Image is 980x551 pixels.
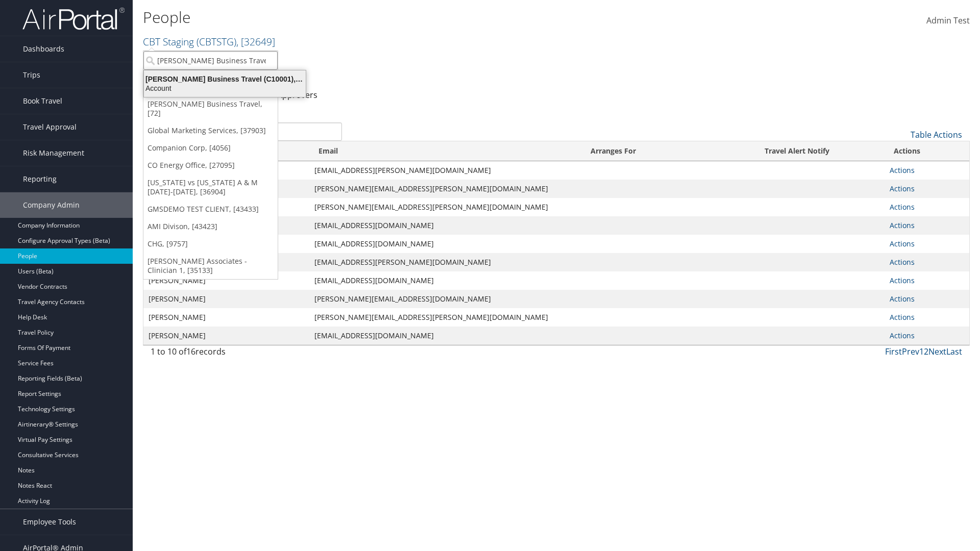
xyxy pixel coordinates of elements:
[23,62,40,88] span: Trips
[23,36,64,62] span: Dashboards
[890,202,915,212] a: Actions
[710,141,884,161] th: Travel Alert Notify: activate to sort column ascending
[151,345,342,363] div: 1 to 10 of records
[309,327,581,345] td: [EMAIL_ADDRESS][DOMAIN_NAME]
[902,346,919,357] a: Prev
[143,235,278,253] a: CHG, [9757]
[890,184,915,193] a: Actions
[911,129,962,140] a: Table Actions
[236,35,275,48] span: , [ 32649 ]
[143,7,694,28] h1: People
[309,216,581,235] td: [EMAIL_ADDRESS][DOMAIN_NAME]
[926,5,970,37] a: Admin Test
[885,141,969,161] th: Actions
[885,346,902,357] a: First
[890,239,915,248] a: Actions
[143,35,275,48] a: CBT Staging
[143,201,278,218] a: GMSDEMO TEST CLIENT, [43433]
[919,346,924,357] a: 1
[309,180,581,198] td: [PERSON_NAME][EMAIL_ADDRESS][PERSON_NAME][DOMAIN_NAME]
[277,89,317,101] a: Approvers
[143,271,309,290] td: [PERSON_NAME]
[143,308,309,327] td: [PERSON_NAME]
[143,51,278,70] input: Search Accounts
[928,346,946,357] a: Next
[309,308,581,327] td: [PERSON_NAME][EMAIL_ADDRESS][PERSON_NAME][DOMAIN_NAME]
[309,161,581,180] td: [EMAIL_ADDRESS][PERSON_NAME][DOMAIN_NAME]
[143,122,278,139] a: Global Marketing Services, [37903]
[946,346,962,357] a: Last
[890,220,915,230] a: Actions
[143,218,278,235] a: AMI Divison, [43423]
[890,275,915,285] a: Actions
[23,509,76,535] span: Employee Tools
[890,331,915,340] a: Actions
[197,35,236,48] span: ( CBTSTG )
[581,141,710,161] th: Arranges For: activate to sort column ascending
[309,235,581,253] td: [EMAIL_ADDRESS][DOMAIN_NAME]
[890,312,915,322] a: Actions
[309,198,581,216] td: [PERSON_NAME][EMAIL_ADDRESS][PERSON_NAME][DOMAIN_NAME]
[143,290,309,308] td: [PERSON_NAME]
[926,15,970,26] span: Admin Test
[23,166,57,192] span: Reporting
[309,141,581,161] th: Email: activate to sort column ascending
[309,290,581,308] td: [PERSON_NAME][EMAIL_ADDRESS][DOMAIN_NAME]
[890,257,915,267] a: Actions
[23,88,62,114] span: Book Travel
[890,165,915,175] a: Actions
[890,294,915,304] a: Actions
[309,253,581,271] td: [EMAIL_ADDRESS][PERSON_NAME][DOMAIN_NAME]
[22,7,125,31] img: airportal-logo.png
[23,192,80,218] span: Company Admin
[143,327,309,345] td: [PERSON_NAME]
[143,253,278,279] a: [PERSON_NAME] Associates - Clinician 1, [35133]
[309,271,581,290] td: [EMAIL_ADDRESS][DOMAIN_NAME]
[143,174,278,201] a: [US_STATE] vs [US_STATE] A & M [DATE]-[DATE], [36904]
[924,346,928,357] a: 2
[143,157,278,174] a: CO Energy Office, [27095]
[143,95,278,122] a: [PERSON_NAME] Business Travel, [72]
[23,114,77,140] span: Travel Approval
[138,84,312,93] div: Account
[186,346,195,357] span: 16
[143,139,278,157] a: Companion Corp, [4056]
[23,140,84,166] span: Risk Management
[138,74,312,84] div: [PERSON_NAME] Business Travel (C10001), [72]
